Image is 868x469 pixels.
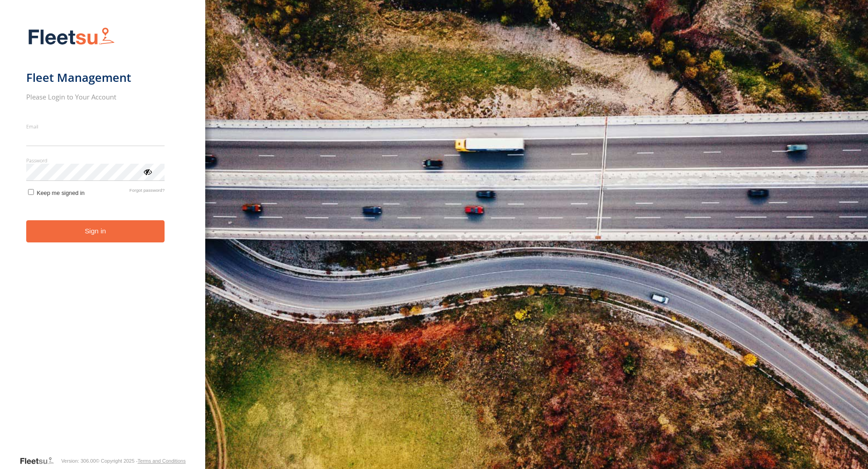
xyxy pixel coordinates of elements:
[19,456,61,465] a: Visit our Website
[96,458,186,464] div: © Copyright 2025 -
[26,22,179,455] form: main
[143,167,152,176] div: ViewPassword
[26,25,117,48] img: Fleetsu
[137,458,185,464] a: Terms and Conditions
[26,92,165,101] h2: Please Login to Your Account
[28,189,34,195] input: Keep me signed in
[26,70,165,85] h1: Fleet Management
[26,123,165,130] label: Email
[129,188,165,196] a: Forgot password?
[37,189,85,196] span: Keep me signed in
[26,157,165,164] label: Password
[61,458,95,464] div: Version: 306.00
[26,220,165,242] button: Sign in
